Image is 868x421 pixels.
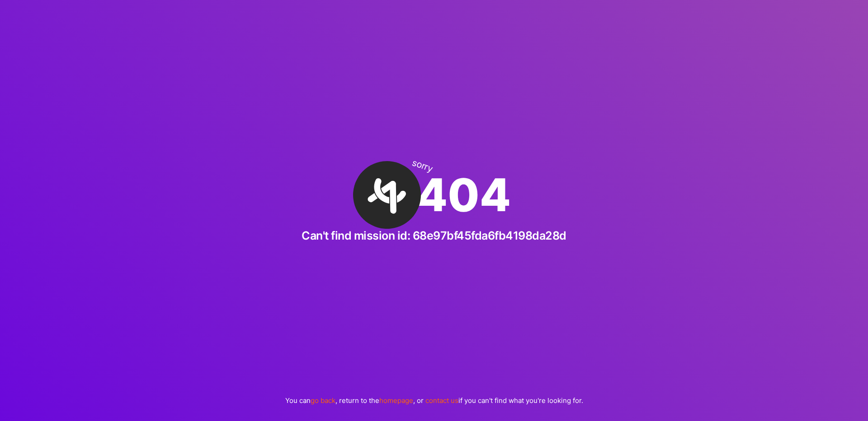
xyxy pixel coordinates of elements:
div: sorry [410,157,434,174]
img: A·Team [341,149,433,241]
a: homepage [379,396,413,405]
a: contact us [425,396,458,405]
h2: Can't find mission id: 68e97bf45fda6fb4198da28d [302,229,566,242]
a: go back [311,396,335,405]
p: You can , return to the , or if you can't find what you're looking for. [285,396,583,405]
div: 404 [358,161,511,229]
